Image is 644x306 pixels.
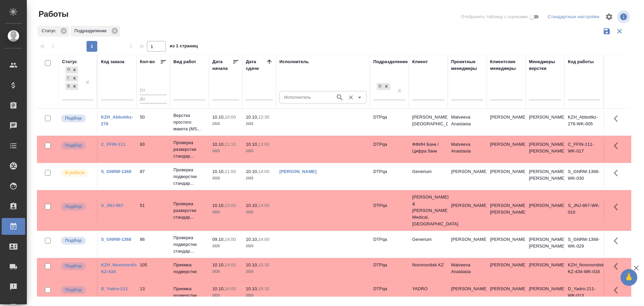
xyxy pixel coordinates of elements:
[346,93,356,102] button: Очистить
[490,58,522,72] div: Клиентские менеджеры
[370,138,409,161] td: DTPqa
[212,292,239,299] p: 2025
[258,142,269,147] p: 13:00
[448,233,487,256] td: [PERSON_NAME]
[60,141,94,150] div: Можно подбирать исполнителей
[212,203,225,208] p: 10.10,
[565,165,603,188] td: S_GNRM-1368-WK-030
[370,282,409,306] td: DTPqa
[258,262,269,267] p: 15:30
[610,233,626,249] button: Здесь прячутся важные кнопки
[60,114,94,123] div: Можно подбирать исполнителей
[279,169,317,174] a: [PERSON_NAME]
[65,115,82,122] p: Подбор
[335,92,345,102] button: Поиск
[613,25,626,38] button: Сбросить фильтры
[529,262,561,268] p: [PERSON_NAME]
[246,142,258,147] p: 10.10,
[137,258,170,282] td: 105
[370,165,409,188] td: DTPqa
[60,286,94,295] div: Можно подбирать исполнителей
[258,203,269,208] p: 14:00
[170,42,198,52] span: из 1 страниц
[62,58,77,65] div: Статус
[529,168,561,182] p: [PERSON_NAME], [PERSON_NAME]
[101,142,125,147] a: C_FFIN-111
[212,169,225,174] p: 10.10,
[258,237,269,242] p: 14:00
[212,209,239,216] p: 2025
[412,286,444,292] p: YADRO
[225,115,236,120] p: 10:00
[461,13,528,20] span: Отобразить таблицу с оценками
[140,95,167,103] input: До
[246,262,258,267] p: 10.10,
[173,234,206,255] p: Проверка подверстки стандар...
[225,142,236,147] p: 11:10
[225,286,236,291] p: 16:00
[60,202,94,211] div: Можно подбирать исполнителей
[65,67,71,74] div: Подбор
[246,237,258,242] p: 10.10,
[212,58,232,72] div: Дата начала
[529,202,561,209] p: [PERSON_NAME]
[448,199,487,222] td: [PERSON_NAME]
[101,237,131,242] a: S_GNRM-1368
[65,66,79,74] div: Подбор, Готов к работе, В работе
[212,148,239,155] p: 2025
[412,236,444,243] p: Generium
[610,199,626,215] button: Здесь прячутся важные кнопки
[212,243,239,250] p: 2025
[37,9,68,19] span: Работы
[258,286,269,291] p: 16:30
[565,111,603,134] td: KZH_Abbottkz-276-WK-005
[487,165,526,188] td: [PERSON_NAME]
[225,169,236,174] p: 11:00
[212,142,225,147] p: 10.10,
[212,286,225,291] p: 10.10,
[565,138,603,161] td: C_FFIN-111-WK-017
[42,28,58,34] p: Статус
[70,26,120,37] div: Подразделение
[65,75,71,82] div: Готов к работе
[65,83,71,90] div: В работе
[370,111,409,134] td: DTPqa
[246,286,258,291] p: 10.10,
[101,203,123,208] a: S_JNJ-867
[246,115,258,120] p: 10.10,
[412,262,444,268] p: Novonordisk KZ
[258,169,269,174] p: 14:00
[101,262,141,274] a: KZH_Novonordisk-KZ-434
[610,165,626,181] button: Здесь прячутся важные кнопки
[101,286,128,291] a: D_Yadro-211
[610,138,626,154] button: Здесь прячутся важные кнопки
[212,268,239,275] p: 2025
[212,121,239,127] p: 2025
[65,142,82,149] p: Подбор
[355,93,364,102] button: Open
[600,25,613,38] button: Сохранить фильтры
[38,26,69,37] div: Статус
[487,282,526,306] td: [PERSON_NAME]
[412,58,428,65] div: Клиент
[212,115,225,120] p: 10.10,
[65,203,82,210] p: Подбор
[258,115,269,120] p: 12:30
[246,148,273,155] p: 2025
[101,58,124,65] div: Код заказа
[546,12,601,22] div: split button
[412,194,444,227] p: [PERSON_NAME] & [PERSON_NAME] Medical, [GEOGRAPHIC_DATA]
[137,199,170,222] td: 51
[212,262,225,267] p: 10.10,
[246,292,273,299] p: 2025
[74,28,109,34] p: Подразделение
[137,165,170,188] td: 87
[246,175,273,182] p: 2025
[412,168,444,175] p: Generium
[101,115,133,126] a: KZH_Abbottkz-276
[212,175,239,182] p: 2025
[225,203,236,208] p: 13:00
[246,58,266,72] div: Дата сдачи
[448,258,487,282] td: Matveeva Anastasia
[529,141,561,155] p: [PERSON_NAME], [PERSON_NAME]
